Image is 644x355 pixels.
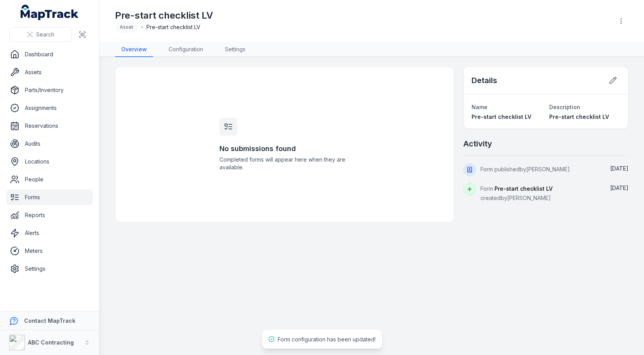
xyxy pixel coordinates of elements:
[6,100,93,116] a: Assignments
[6,64,93,80] a: Assets
[6,47,93,62] a: Dashboard
[6,136,93,151] a: Audits
[36,31,54,38] span: Search
[472,104,487,110] span: Name
[494,185,553,192] span: Pre-start checklist LV
[6,261,93,277] a: Settings
[472,75,497,86] h2: Details
[610,165,628,172] time: 05/10/2025, 11:29:48 pm
[610,184,628,191] time: 04/10/2025, 8:34:44 am
[28,339,74,346] strong: ABC Contracting
[115,22,138,33] div: Asset
[480,166,570,172] span: Form published by [PERSON_NAME]
[146,23,200,31] span: Pre-start checklist LV
[549,113,609,120] span: Pre-start checklist LV
[463,138,492,149] h2: Activity
[6,118,93,134] a: Reservations
[6,225,93,241] a: Alerts
[610,184,628,191] span: [DATE]
[610,165,628,172] span: [DATE]
[162,42,209,57] a: Configuration
[21,5,79,20] a: MapTrack
[6,190,93,205] a: Forms
[6,172,93,187] a: People
[219,143,350,154] h3: No submissions found
[115,9,213,22] h1: Pre-start checklist LV
[6,207,93,223] a: Reports
[6,243,93,259] a: Meters
[219,42,252,57] a: Settings
[549,104,580,110] span: Description
[6,154,93,169] a: Locations
[6,82,93,98] a: Parts/Inventory
[219,156,350,171] span: Completed forms will appear here when they are available.
[278,336,376,343] span: Form configuration has been updated!
[115,42,153,57] a: Overview
[472,113,531,120] span: Pre-start checklist LV
[9,27,72,42] button: Search
[480,185,553,201] span: Form created by [PERSON_NAME]
[24,317,75,324] strong: Contact MapTrack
